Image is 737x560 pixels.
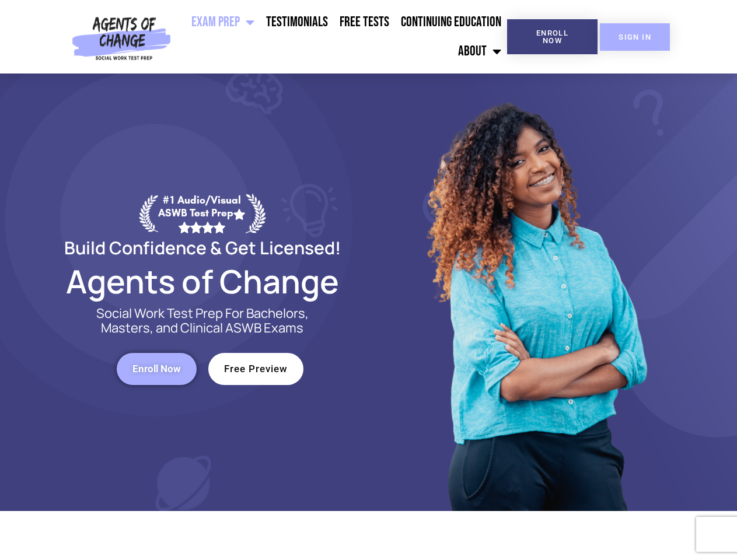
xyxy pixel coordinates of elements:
[36,268,369,295] h2: Agents of Change
[158,194,246,233] div: #1 Audio/Visual ASWB Test Prep
[507,19,598,54] a: Enroll Now
[176,8,507,66] nav: Menu
[186,8,260,37] a: Exam Prep
[208,353,303,385] a: Free Preview
[117,353,197,385] a: Enroll Now
[36,239,369,256] h2: Build Confidence & Get Licensed!
[619,33,651,41] span: SIGN IN
[132,364,181,374] span: Enroll Now
[452,37,507,66] a: About
[526,29,579,44] span: Enroll Now
[224,364,288,374] span: Free Preview
[334,8,395,37] a: Free Tests
[83,306,322,335] p: Social Work Test Prep For Bachelors, Masters, and Clinical ASWB Exams
[260,8,334,37] a: Testimonials
[418,73,652,511] img: Website Image 1 (1)
[600,23,670,51] a: SIGN IN
[395,8,507,37] a: Continuing Education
